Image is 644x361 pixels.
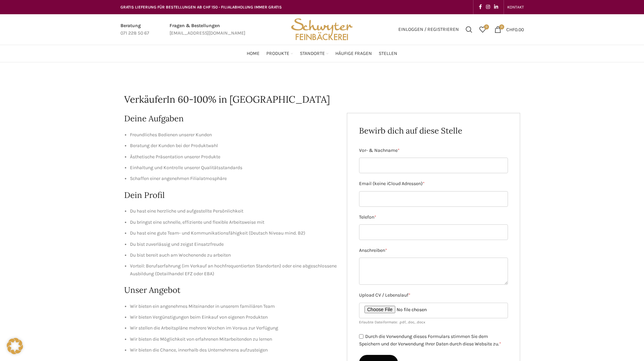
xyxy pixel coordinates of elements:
a: 0 [476,23,489,36]
li: Schaffen einer angenehmen Filialatmosphäre [130,175,337,182]
h2: Bewirb dich auf diese Stelle [359,125,508,137]
img: Bäckerei Schwyter [289,14,355,45]
span: Standorte [300,51,325,57]
a: Stellen [379,47,397,60]
h2: Deine Aufgaben [124,113,337,124]
li: Einhaltung und Kontrolle unserer Qualitätsstandards [130,164,337,172]
span: CHF [506,26,515,32]
div: Main navigation [117,47,527,60]
a: Infobox link [120,22,149,37]
li: Du bist bereit auch am Wochenende zu arbeiten [130,252,337,259]
span: Produkte [266,51,289,57]
li: Wir bieten die Chance, innerhalb des Unternehmens aufzusteigen [130,346,337,354]
a: 0 CHF0.00 [491,23,527,36]
span: KONTAKT [507,5,524,9]
label: Anschreiben [359,247,508,254]
span: 0 [499,24,504,29]
h2: Dein Profil [124,189,337,201]
li: Du bist zuverlässig und zeigst Einsatzfreude [130,241,337,248]
li: Du bringst eine schnelle, effiziente und flexible Arbeitsweise mit [130,219,337,226]
a: Instagram social link [484,2,492,12]
li: Wir bieten die Möglichkeit von erfahrenen Mitarbeitenden zu lernen [130,336,337,343]
a: Einloggen / Registrieren [395,23,462,36]
li: Wir bieten ein angenehmes Miteinander in unserem familiären Team [130,303,337,310]
a: Facebook social link [477,2,484,12]
a: Standorte [300,47,329,60]
div: Secondary navigation [504,0,527,14]
li: Du hast eine gute Team- und Kommunikationsfähigkeit (Deutsch Niveau mind. B2) [130,229,337,237]
li: Vorteil: Berufserfahrung (im Verkauf an hochfrequentierten Standorten) oder eine abgeschlossene A... [130,262,337,278]
span: 0 [484,24,489,29]
li: Wir bieten Vergünstigungen beim Einkauf von eigenen Produkten [130,314,337,321]
span: Home [247,51,260,57]
a: Produkte [266,47,293,60]
span: Häufige Fragen [335,51,372,57]
a: Linkedin social link [492,2,500,12]
a: Suchen [462,23,476,36]
h2: Unser Angebot [124,284,337,296]
label: Email (keine iCloud Adressen) [359,180,508,187]
li: Ästhetische Präsentation unserer Produkte [130,153,337,161]
span: Stellen [379,51,397,57]
a: Infobox link [170,22,245,37]
label: Telefon [359,214,508,221]
label: Durch die Verwendung dieses Formulars stimmen Sie dem Speichern und der Verwendung Ihrer Daten du... [359,334,501,347]
span: Einloggen / Registrieren [398,27,459,32]
li: Beratung der Kunden bei der Produktwahl [130,142,337,149]
bdi: 0.00 [506,26,524,32]
div: Meine Wunschliste [476,23,489,36]
a: Home [247,47,260,60]
li: Wir stellen die Arbeitspläne mehrere Wochen im Voraus zur Verfügung [130,324,337,332]
label: Vor- & Nachname [359,147,508,154]
a: Häufige Fragen [335,47,372,60]
h1: VerkäuferIn 60-100% in [GEOGRAPHIC_DATA] [124,93,520,106]
a: Site logo [289,26,355,32]
li: Freundliches Bedienen unserer Kunden [130,131,337,139]
li: Du hast eine herzliche und aufgestellte Persönlichkeit [130,207,337,215]
label: Upload CV / Lebenslauf [359,292,508,299]
small: Erlaubte Dateiformate: .pdf, .doc, .docx [359,320,425,324]
span: GRATIS LIEFERUNG FÜR BESTELLUNGEN AB CHF 150 - FILIALABHOLUNG IMMER GRATIS [120,5,282,9]
a: KONTAKT [507,0,524,14]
